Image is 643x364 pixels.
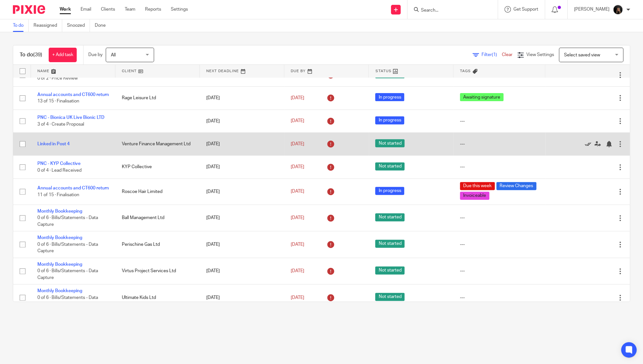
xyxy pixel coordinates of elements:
span: Not started [375,213,404,221]
span: View Settings [526,53,554,57]
td: [DATE] [200,178,284,205]
a: Monthly Bookkeeping [37,289,82,293]
span: 0 of 2 · Price Review [37,76,78,81]
span: [DATE] [291,189,304,194]
span: Not started [375,240,404,248]
span: 13 of 15 · Finalisation [37,99,79,104]
div: --- [460,241,539,248]
span: Tags [460,69,471,73]
a: Annual accounts and CT600 return [37,186,109,190]
span: [DATE] [291,142,304,146]
span: [DATE] [291,216,304,220]
td: [DATE] [200,156,284,178]
span: Awaiting signature [460,93,503,101]
a: PNC - Bionica UK Live Bionic LTD [37,115,104,120]
td: Virtus Project Services Ltd [115,258,200,284]
td: KYP Collective [115,156,200,178]
span: Not started [375,293,404,301]
span: [DATE] [291,295,304,300]
a: PNC - KYP Collective [37,161,81,166]
td: [DATE] [200,133,284,156]
a: Clear [502,53,512,57]
div: --- [460,268,539,274]
td: [DATE] [200,284,284,311]
span: Select saved view [564,53,600,57]
a: Reports [145,6,161,13]
td: Roscoe Hair Limited [115,178,200,205]
h1: To do [20,52,42,58]
span: (39) [33,52,42,57]
span: Not started [375,266,404,274]
span: 0 of 6 · Bills/Statements - Data Capture [37,216,98,227]
td: Rage Leisure Ltd [115,87,200,110]
td: Venture Finance Management Ltd [115,133,200,156]
span: Get Support [513,7,538,12]
span: 0 of 6 · Bills/Statements - Data Capture [37,295,98,307]
img: Pixie [13,5,45,14]
input: Search [420,8,478,14]
span: Filter [482,53,502,57]
p: Due by [88,52,102,58]
a: Done [95,19,111,32]
td: [DATE] [200,231,284,258]
span: [DATE] [291,119,304,123]
a: Monthly Bookkeeping [37,209,82,214]
div: --- [460,215,539,221]
span: In progress [375,116,404,124]
td: [DATE] [200,205,284,231]
a: Email [81,6,91,13]
span: Review Changes [496,182,536,190]
div: --- [460,118,539,124]
div: --- [460,294,539,301]
a: Settings [171,6,188,13]
td: [DATE] [200,110,284,132]
span: Not started [375,139,404,147]
span: Invoiceable [460,192,489,200]
span: (1) [492,53,497,57]
span: In progress [375,93,404,101]
td: [DATE] [200,258,284,284]
a: Linked in Post 4 [37,142,70,146]
a: Reassigned [34,19,62,32]
span: [DATE] [291,242,304,247]
a: Monthly Bookkeeping [37,262,82,267]
td: Ball Management Ltd [115,205,200,231]
span: In progress [375,187,404,195]
a: Snoozed [67,19,90,32]
img: 455A9867.jpg [613,5,623,15]
span: 0 of 6 · Bills/Statements - Data Capture [37,242,98,254]
span: 11 of 15 · Finalisation [37,193,79,197]
span: All [111,53,116,57]
span: [DATE] [291,165,304,169]
a: Monthly Bookkeeping [37,235,82,240]
a: To do [13,19,29,32]
a: + Add task [49,48,77,62]
td: Ultimate Kids Ltd [115,284,200,311]
td: [DATE] [200,87,284,110]
td: Perischine Gas Ltd [115,231,200,258]
a: Team [125,6,135,13]
span: 0 of 6 · Bills/Statements - Data Capture [37,269,98,280]
p: [PERSON_NAME] [574,6,609,13]
span: Due this week [460,182,495,190]
div: --- [460,141,539,147]
span: Not started [375,162,404,170]
span: [DATE] [291,96,304,100]
div: --- [460,164,539,170]
a: Annual accounts and CT600 return [37,92,109,97]
span: [DATE] [291,269,304,273]
span: 0 of 4 · Lead Received [37,168,82,173]
a: Work [60,6,71,13]
a: Clients [101,6,115,13]
a: Mark as done [585,141,594,147]
span: 3 of 4 · Create Proposal [37,122,84,127]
